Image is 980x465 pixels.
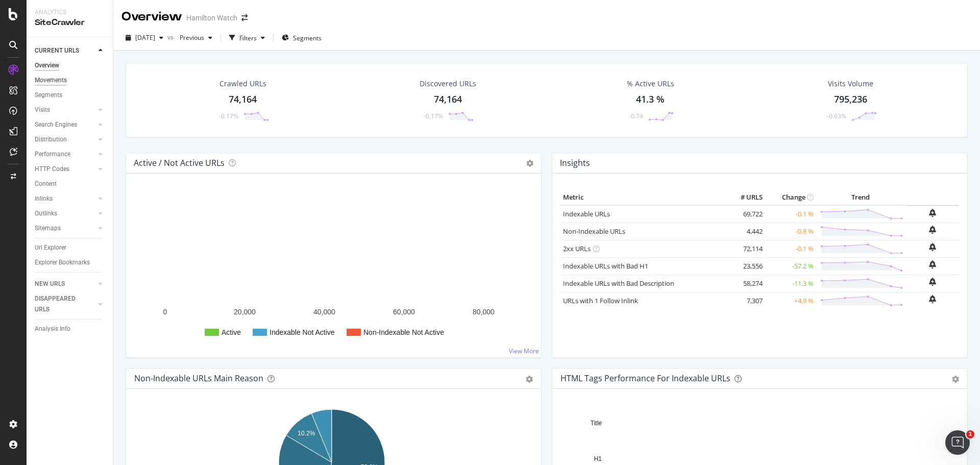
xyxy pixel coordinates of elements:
[35,119,95,130] a: Search Engines
[222,328,241,336] text: Active
[35,105,50,115] div: Visits
[163,308,167,316] text: 0
[473,308,495,316] text: 80,000
[293,34,322,42] span: Segments
[560,373,730,383] div: HTML Tags Performance for Indexable URLs
[563,296,638,305] a: URLs with 1 Follow Inlink
[563,279,674,288] a: Indexable URLs with Bad Description
[35,105,95,115] a: Visits
[929,295,936,303] div: bell-plus
[929,260,936,268] div: bell-plus
[563,244,591,253] a: 2xx URLs
[35,75,106,86] a: Movements
[35,193,95,204] a: Inlinks
[945,430,970,455] iframe: Intercom live chat
[765,223,816,240] td: -0.8 %
[35,45,79,56] div: CURRENT URLS
[834,93,867,106] div: 795,236
[594,455,602,462] text: H1
[35,60,106,71] a: Overview
[526,160,533,167] i: Options
[35,324,70,334] div: Analysis Info
[816,190,905,205] th: Trend
[724,205,765,223] td: 69,722
[560,156,590,170] h4: Insights
[724,257,765,275] td: 23,556
[929,226,936,234] div: bell-plus
[35,179,57,189] div: Content
[420,79,476,89] div: Discovered URLs
[765,275,816,292] td: -11.3 %
[35,223,95,234] a: Sitemaps
[35,90,106,101] a: Segments
[35,75,67,86] div: Movements
[35,134,67,145] div: Distribution
[966,430,974,438] span: 1
[724,275,765,292] td: 58,274
[134,156,225,170] h4: Active / Not Active URLs
[269,328,335,336] text: Indexable Not Active
[176,33,204,42] span: Previous
[35,279,65,289] div: NEW URLS
[35,242,66,253] div: Url Explorer
[35,149,95,160] a: Performance
[929,243,936,251] div: bell-plus
[35,223,61,234] div: Sitemaps
[828,79,873,89] div: Visits Volume
[929,278,936,286] div: bell-plus
[765,240,816,257] td: -0.1 %
[591,420,602,427] text: Title
[35,164,95,175] a: HTTP Codes
[134,190,533,349] svg: A chart.
[167,33,176,41] span: vs
[35,119,77,130] div: Search Engines
[225,30,269,46] button: Filters
[219,112,238,120] div: -0.17%
[563,261,648,271] a: Indexable URLs with Bad H1
[724,190,765,205] th: # URLS
[629,112,643,120] div: -0.74
[35,164,69,175] div: HTTP Codes
[827,112,846,120] div: -0.63%
[526,376,533,383] div: gear
[724,223,765,240] td: 4,442
[278,30,326,46] button: Segments
[176,30,216,46] button: Previous
[35,324,106,334] a: Analysis Info
[765,257,816,275] td: -57.2 %
[363,328,444,336] text: Non-Indexable Not Active
[35,17,105,29] div: SiteCrawler
[35,208,57,219] div: Outlinks
[952,376,959,383] div: gear
[509,347,539,355] a: View More
[35,242,106,253] a: Url Explorer
[35,149,70,160] div: Performance
[239,34,257,42] div: Filters
[219,79,266,89] div: Crawled URLs
[393,308,415,316] text: 60,000
[563,209,610,218] a: Indexable URLs
[35,60,59,71] div: Overview
[35,257,90,268] div: Explorer Bookmarks
[35,293,95,315] a: DISAPPEARED URLS
[35,208,95,219] a: Outlinks
[765,190,816,205] th: Change
[298,430,315,437] text: 10.2%
[765,292,816,309] td: +4.9 %
[234,308,256,316] text: 20,000
[313,308,335,316] text: 40,000
[35,193,53,204] div: Inlinks
[434,93,462,106] div: 74,164
[35,134,95,145] a: Distribution
[229,93,257,106] div: 74,164
[134,373,263,383] div: Non-Indexable URLs Main Reason
[724,240,765,257] td: 72,114
[35,179,106,189] a: Content
[929,209,936,217] div: bell-plus
[35,257,106,268] a: Explorer Bookmarks
[636,93,665,106] div: 41.3 %
[186,13,237,23] div: Hamilton Watch
[121,30,167,46] button: [DATE]
[627,79,674,89] div: % Active URLs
